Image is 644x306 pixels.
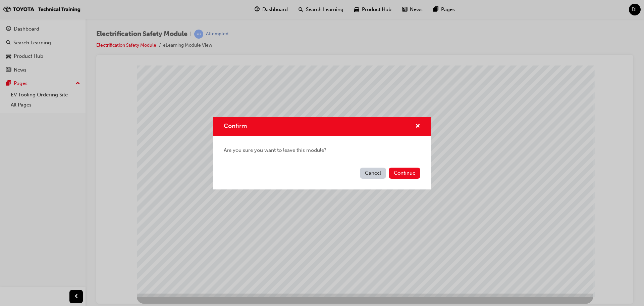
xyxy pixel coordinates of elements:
button: cross-icon [415,122,420,131]
div: Are you sure you want to leave this module? [213,136,431,165]
span: cross-icon [415,124,420,130]
span: Confirm [224,122,247,130]
div: Confirm [213,117,431,189]
button: Continue [389,168,420,179]
button: Cancel [360,168,386,179]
